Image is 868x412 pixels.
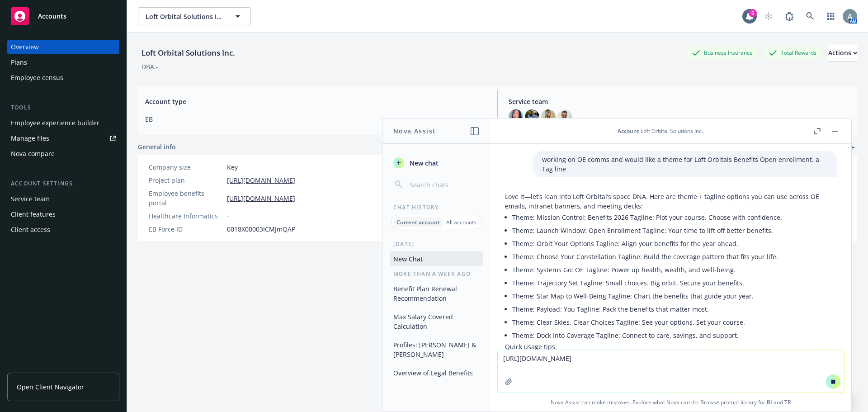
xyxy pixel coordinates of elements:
a: Search [801,7,819,25]
div: Loft Orbital Solutions Inc. [138,47,239,59]
a: Accounts [7,4,119,29]
a: [URL][DOMAIN_NAME] [227,194,295,203]
div: Total Rewards [764,47,821,58]
div: DBA: - [142,62,158,71]
div: Employee experience builder [11,116,99,130]
img: photo [509,109,523,124]
a: Start snowing [759,7,778,25]
p: Theme: Star Map to Well‑Being Tagline: Chart the benefits that guide your year. [512,291,837,301]
p: Theme: Mission Control: Benefits 2026 Tagline: Plot your course. Choose with confidence. [512,213,837,222]
div: Account settings [7,179,119,188]
a: TR [784,398,791,406]
a: Plans [7,55,119,70]
div: Project plan [149,175,223,185]
a: Client features [7,207,119,222]
button: Benefit Plan Renewal Recommendation [390,281,483,306]
p: Theme: Orbit Your Options Tagline: Align your benefits for the year ahead. [512,239,837,248]
span: Open Client Navigator [17,382,84,392]
p: working on OE comms and would like a theme for Loft Orbitals Benefits Open enrollment. a Tag line [542,155,828,174]
textarea: [URL][DOMAIN_NAME] [498,350,844,393]
img: photo [557,109,572,124]
p: Quick usage tips: [505,342,837,351]
a: Employee experience builder [7,116,119,130]
input: Search chats [408,178,480,191]
div: 5 [749,9,757,17]
button: Max Salary Covered Calculation [390,309,483,334]
div: EB Force ID [149,224,223,234]
a: [URL][DOMAIN_NAME] [227,175,295,185]
button: Profiles: [PERSON_NAME] & [PERSON_NAME] [390,337,483,362]
a: Report a Bug [780,7,798,25]
span: Service team [509,97,850,106]
div: Healthcare Informatics [149,211,223,221]
p: Current account [396,218,440,226]
span: - [227,211,229,221]
a: Manage files [7,131,119,146]
span: Loft Orbital Solutions Inc. [146,12,224,21]
p: Love it—let’s lean into Loft Orbital’s space DNA. Here are theme + tagline options you can use ac... [505,192,837,211]
span: Nova Assist can make mistakes. Explore what Nova can do: Browse prompt library for and [494,393,848,412]
div: Client features [11,207,56,222]
p: Theme: Choose Your Constellation Tagline: Build the coverage pattern that fits your life. [512,252,837,261]
a: Overview [7,40,119,54]
div: Employee benefits portal [149,189,223,208]
div: Company size [149,162,223,172]
div: Employee census [11,71,63,85]
button: Actions [828,44,857,62]
div: Nova compare [11,147,55,161]
a: BI [767,398,772,406]
img: photo [541,109,556,124]
span: Key [227,162,238,172]
div: Chat History [382,204,491,211]
p: Theme: Systems Go: OE Tagline: Power up health, wealth, and well-being. [512,265,837,275]
a: add [846,142,857,153]
span: EB [145,114,486,124]
span: Accounts [38,13,66,20]
div: Client access [11,223,50,237]
p: All accounts [446,218,476,226]
a: Nova compare [7,147,119,161]
h1: Nova Assist [393,126,436,136]
p: Theme: Launch Window: Open Enrollment Tagline: Your time to lift off better benefits. [512,226,837,235]
div: Business Insurance [688,47,757,58]
p: Theme: Dock Into Coverage Tagline: Connect to care, savings, and support. [512,331,837,340]
button: Loft Orbital Solutions Inc. [138,7,251,25]
div: : Loft Orbital Solutions Inc. [618,127,703,135]
a: Client access [7,223,119,237]
div: [DATE] [382,240,491,248]
span: 0018X00003ICMJmQAP [227,224,295,234]
div: Service team [11,192,50,206]
span: Account [618,127,639,135]
button: New Chat [390,251,483,266]
span: New chat [408,158,439,168]
div: Overview [11,40,39,54]
span: Account type [145,97,486,106]
img: photo [525,109,539,124]
a: Service team [7,192,119,206]
div: Manage files [11,131,49,146]
img: photo [843,9,857,24]
button: New chat [390,155,483,171]
p: Theme: Payload: You Tagline: Pack the benefits that matter most. [512,304,837,314]
span: General info [138,142,176,152]
p: Theme: Trajectory Set Tagline: Small choices. Big orbit. Secure your benefits. [512,278,837,288]
a: Switch app [822,7,840,25]
div: Tools [7,103,119,112]
div: Plans [11,55,27,70]
div: Actions [828,44,857,62]
p: Theme: Clear Skies, Clear Choices Tagline: See your options. Set your course. [512,317,837,327]
a: Employee census [7,71,119,85]
div: More than a week ago [382,270,491,278]
button: Overview of Legal Benefits [390,365,483,380]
